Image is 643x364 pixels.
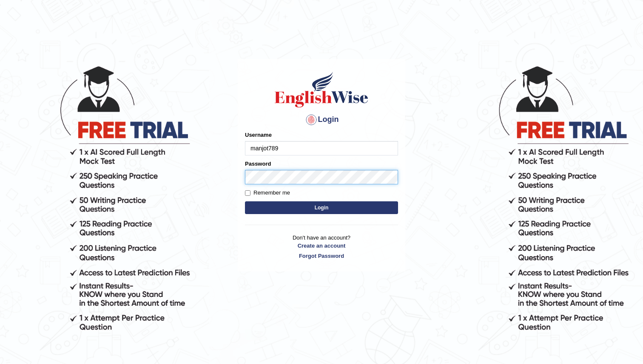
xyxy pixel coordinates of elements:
[245,234,398,260] p: Don't have an account?
[245,113,398,127] h4: Login
[245,242,398,250] a: Create an account
[245,201,398,214] button: Login
[273,71,370,109] img: Logo of English Wise sign in for intelligent practice with AI
[245,131,272,139] label: Username
[245,252,398,260] a: Forgot Password
[245,189,290,197] label: Remember me
[245,160,271,168] label: Password
[245,190,250,196] input: Remember me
